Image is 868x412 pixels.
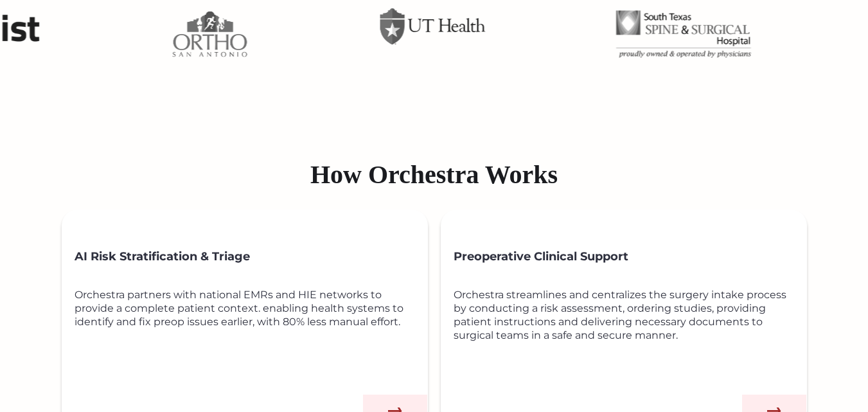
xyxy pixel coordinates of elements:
div: Orchestra partners with national EMRs and HIE networks to provide a complete patient context. ena... [75,288,428,384]
h3: Preoperative Clinical Support [454,242,807,271]
div: Orchestra streamlines and centralizes the surgery intake process by conducting a risk assessment,... [454,288,807,384]
h3: AI Risk Stratification & Triage [75,242,428,271]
